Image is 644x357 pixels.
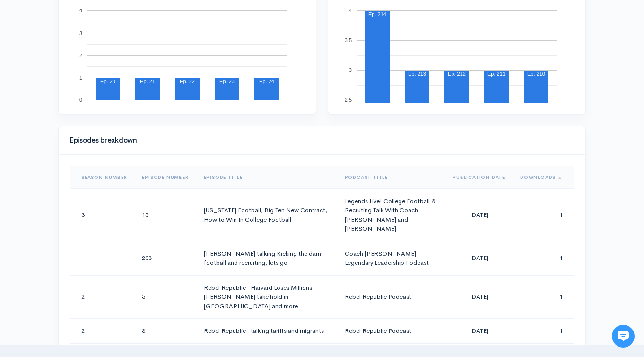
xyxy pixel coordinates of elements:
[134,319,196,344] td: 3
[70,188,134,241] td: 3
[527,71,545,77] text: Ep. 210
[345,97,352,103] text: 2.5
[408,71,426,77] text: Ep. 213
[79,75,82,80] text: 1
[79,8,82,13] text: 4
[337,188,445,241] td: Legends Live! College Football & Recruting Talk With Coach [PERSON_NAME] and [PERSON_NAME]
[513,241,574,275] td: 1
[27,178,169,197] input: Search articles
[100,79,115,84] text: Ep. 20
[337,166,445,189] th: Sort column
[337,241,445,275] td: Coach [PERSON_NAME] Legendary Leadership Podcast
[196,241,337,275] td: [PERSON_NAME] talking Kicking the darn football and recruiting, lets go
[259,79,274,84] text: Ep. 24
[345,37,352,43] text: 3.5
[513,188,574,241] td: 1
[70,136,568,144] h4: Episodes breakdown
[337,319,445,344] td: Rebel Republic Podcast
[339,8,574,103] svg: A chart.
[134,166,196,189] th: Sort column
[368,11,386,17] text: Ep. 214
[196,275,337,319] td: Rebel Republic- Harvard Loses Millions, [PERSON_NAME] take hold in [GEOGRAPHIC_DATA] and more
[14,63,175,108] h2: Just let us know if you need anything and we'll be happy to help! 🙂
[70,319,134,344] td: 2
[196,319,337,344] td: Rebel Republic- talking tariffs and migrants
[445,319,513,344] td: [DATE]
[513,166,574,189] th: Sort column
[445,275,513,319] td: [DATE]
[445,241,513,275] td: [DATE]
[134,188,196,241] td: 15
[349,8,352,13] text: 4
[79,97,82,103] text: 0
[79,53,82,58] text: 2
[134,275,196,319] td: 5
[134,241,196,275] td: 203
[14,46,175,61] h1: Hi 👋
[445,188,513,241] td: [DATE]
[513,319,574,344] td: 1
[61,131,113,139] span: New conversation
[487,71,505,77] text: Ep. 211
[140,79,155,84] text: Ep. 21
[70,275,134,319] td: 2
[70,166,134,189] th: Sort column
[79,30,82,36] text: 3
[612,325,635,348] iframe: gist-messenger-bubble-iframe
[180,79,195,84] text: Ep. 22
[337,275,445,319] td: Rebel Republic Podcast
[513,275,574,319] td: 1
[196,188,337,241] td: [US_STATE] Football, Big Ten New Contract, How to Win In College Football
[219,79,235,84] text: Ep. 23
[15,125,174,144] button: New conversation
[13,162,176,174] p: Find an answer quickly
[70,8,305,103] svg: A chart.
[196,166,337,189] th: Sort column
[349,67,352,73] text: 3
[445,166,513,189] th: Sort column
[448,71,466,77] text: Ep. 212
